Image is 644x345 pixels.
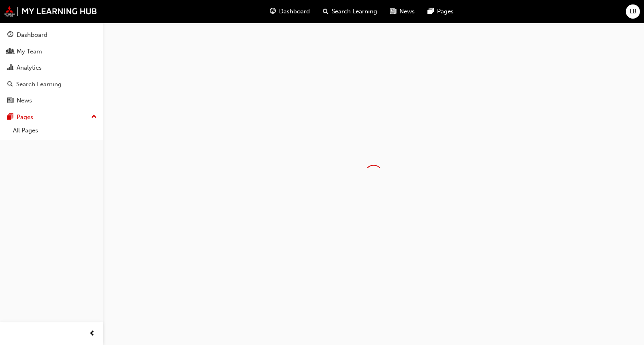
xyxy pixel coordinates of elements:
[384,3,421,20] a: news-iconNews
[89,329,95,339] span: prev-icon
[279,7,310,16] span: Dashboard
[3,93,100,108] a: News
[7,48,13,55] span: people-icon
[626,4,640,19] button: LB
[332,7,377,16] span: Search Learning
[7,114,13,121] span: pages-icon
[3,77,100,92] a: Search Learning
[3,44,100,59] a: My Team
[16,80,62,89] div: Search Learning
[4,6,97,17] img: mmal
[3,110,100,125] button: Pages
[3,60,100,75] a: Analytics
[316,3,384,20] a: search-iconSearch Learning
[17,96,32,105] div: News
[3,28,100,43] a: Dashboard
[7,64,13,72] span: chart-icon
[17,63,42,72] div: Analytics
[17,113,33,122] div: Pages
[7,32,13,39] span: guage-icon
[428,6,434,17] span: pages-icon
[629,7,637,16] span: LB
[17,30,47,40] div: Dashboard
[323,6,328,17] span: search-icon
[399,7,415,16] span: News
[263,3,316,20] a: guage-iconDashboard
[91,112,97,122] span: up-icon
[7,97,13,104] span: news-icon
[17,47,42,56] div: My Team
[7,81,13,88] span: search-icon
[421,3,460,20] a: pages-iconPages
[3,26,100,110] button: DashboardMy TeamAnalyticsSearch LearningNews
[437,7,454,16] span: Pages
[270,6,276,17] span: guage-icon
[10,124,100,137] a: All Pages
[390,6,396,17] span: news-icon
